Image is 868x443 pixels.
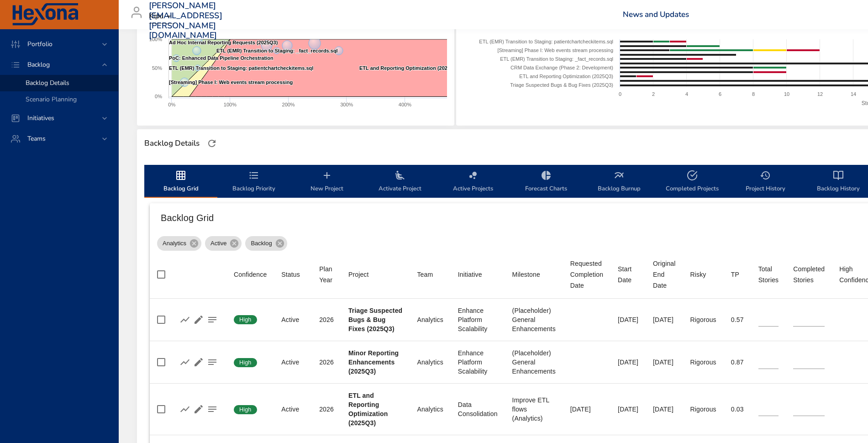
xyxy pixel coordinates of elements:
span: Active Projects [442,170,504,194]
b: ETL and Reporting Optimization (2025Q3) [348,392,388,427]
text: ETL (EMR) Transition to Staging: _fact_records.sql [500,56,614,62]
span: Team [417,269,443,280]
div: TP [731,269,739,280]
div: [DATE] [570,405,603,414]
div: [DATE] [618,358,638,367]
div: (Placeholder) General Enhancements [512,348,556,376]
div: Active [281,358,305,367]
button: Show Burnup [178,355,192,369]
div: Active [205,236,242,251]
div: Team [417,269,433,280]
div: Plan Year [319,264,334,285]
text: [Streaming] Phase I: Web events stream processing [498,47,614,53]
div: Backlog [245,236,287,251]
text: [Streaming] Phase I: Web events stream processing [169,79,293,85]
div: Requested Completion Date [570,258,603,291]
span: Analytics [157,239,192,248]
div: Sort [690,269,706,280]
div: 2026 [319,358,334,367]
button: Project Notes [205,355,219,369]
text: 14 [851,91,856,97]
span: Backlog Priority [223,170,285,194]
div: [DATE] [653,315,675,324]
span: Completed Stories [793,264,825,285]
span: Teams [20,134,53,143]
div: Risky [690,269,706,280]
button: Refresh Page [205,137,219,150]
div: Sort [458,269,482,280]
span: Portfolio [20,40,60,48]
span: Active [205,239,232,248]
span: 0 [839,406,853,414]
div: Sort [793,264,825,285]
div: Active [281,405,305,414]
button: Edit Project Details [192,402,205,416]
text: 100% [224,102,237,107]
div: Rigorous [690,405,716,414]
text: ETL and Reporting Optimization (2025Q3) [359,65,459,71]
div: [DATE] [653,405,675,414]
button: Edit Project Details [192,313,205,327]
text: Triage Suspected Bugs & Bug Fixes (2025Q3) [510,82,614,88]
div: Project [348,269,369,280]
div: Analytics [417,315,443,324]
div: Analytics [417,358,443,367]
text: 6 [719,91,721,97]
span: Initiative [458,269,498,280]
span: Original End Date [653,258,675,291]
b: Triage Suspected Bugs & Bug Fixes (2025Q3) [348,307,402,332]
text: 0% [155,94,162,99]
div: Sort [319,264,334,285]
span: Scenario Planning [26,95,77,104]
div: Sort [348,269,369,280]
a: News and Updates [623,9,689,20]
span: High [234,316,257,324]
div: Sort [512,269,540,280]
div: Kipu [149,9,174,24]
div: 2026 [319,405,334,414]
span: High [234,359,257,367]
button: Project Notes [205,313,219,327]
div: [DATE] [618,315,638,324]
div: 0.87 [731,358,744,367]
img: Hexona [11,3,79,26]
div: 2026 [319,315,334,324]
text: Ad Hoc Internal Reporting Requests (2025Q3) [169,40,278,45]
text: ETL (EMR) Transition to Staging: patientchartcheckitems.sql [479,39,614,44]
div: 0.57 [731,315,744,324]
span: Milestone [512,269,556,280]
span: Activate Project [369,170,431,194]
div: Milestone [512,269,540,280]
div: Sort [234,269,267,280]
div: Confidence [234,269,267,280]
span: TP [731,269,744,280]
button: Show Burnup [178,313,192,327]
div: Sort [570,258,603,291]
span: New Project [296,170,358,194]
span: Start Date [618,264,638,285]
text: 300% [340,102,353,107]
div: Sort [758,264,779,285]
text: ETL and Reporting Optimization (2025Q3) [520,74,614,79]
span: Project [348,269,403,280]
button: Project Notes [205,402,219,416]
div: Sort [731,269,739,280]
text: PoC: Enhanced Data Pipeline Orchestration [169,55,274,61]
text: 4 [685,91,688,97]
span: Backlog Burnup [588,170,650,194]
span: Total Stories [758,264,779,285]
span: Risky [690,269,716,280]
span: 0 [839,359,853,367]
span: Backlog Details [26,79,69,87]
div: Rigorous [690,358,716,367]
div: Enhance Platform Scalability [458,306,498,333]
text: 8 [752,91,755,97]
div: Data Consolidation [458,400,498,418]
text: ETL (EMR) Transition to Staging: _fact_records.sql [216,48,338,53]
div: Enhance Platform Scalability [458,348,498,376]
span: Backlog Grid [150,170,212,194]
text: ETL (EMR) Transition to Staging: patientchartcheckitems.sql [169,65,313,71]
span: Backlog [20,60,57,69]
span: Forecast Charts [515,170,577,194]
